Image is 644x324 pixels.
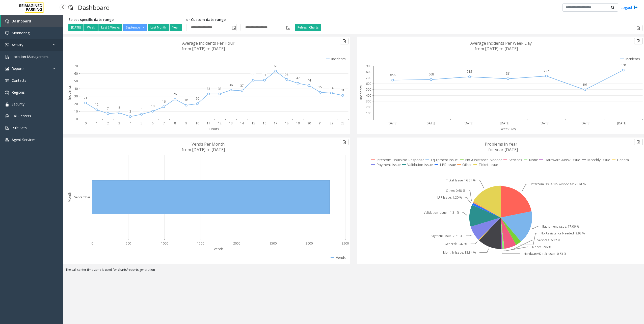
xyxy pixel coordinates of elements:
text: 34 [330,86,334,90]
text: 10 [196,121,199,125]
text: [DATE] [500,121,509,125]
text: [DATE] [464,121,473,125]
span: Toggle popup [285,24,291,31]
img: 'icon' [5,55,9,59]
span: Security [12,102,24,106]
text: 16 [162,99,166,104]
text: 715 [467,69,472,74]
text: 3000 [306,241,313,246]
text: 26 [173,92,177,96]
a: Dashboard [1,15,63,27]
text: 12 [218,121,222,125]
text: 10 [74,109,78,114]
text: 700 [366,76,371,80]
text: from [DATE] to [DATE] [182,46,225,51]
text: Hardware\Kiosk Issue: 0.63 % [524,252,567,256]
text: Monthly Issue: 12.34 % [443,250,476,255]
text: 33 [218,87,222,91]
text: 600 [366,82,371,86]
button: Export to pdf [340,38,348,44]
text: 4 [129,121,131,125]
text: from [DATE] to [DATE] [475,46,518,51]
text: 2 [107,121,109,125]
span: Rule Sets [12,125,27,130]
text: 828 [621,63,626,67]
text: 20 [74,102,78,106]
text: 63 [274,64,277,68]
text: 8 [174,121,176,125]
text: Month [67,192,72,203]
text: 1000 [161,241,168,246]
text: from [DATE] to [DATE] [182,147,225,152]
a: Logout [621,5,638,10]
button: Year [170,24,182,31]
text: 20 [307,121,311,125]
text: 400 [366,93,371,98]
text: 2500 [270,241,277,246]
text: Payment Issue: 7.81 % [431,234,463,238]
text: Ticket Issue: 16.51 % [446,178,476,182]
text: Validation Issue: 11.31 % [424,210,460,215]
text: Incidents [67,85,72,100]
text: Hours [209,126,219,131]
text: 52 [285,72,288,76]
text: Vends [214,247,224,251]
text: 38 [229,83,233,87]
button: Last 2 Weeks [98,24,122,31]
text: 1 [96,121,98,125]
text: [DATE] [425,121,435,125]
text: 21 [84,96,87,100]
text: 16 [263,121,266,125]
button: Refresh Charts [295,24,321,31]
text: 7 [163,121,165,125]
text: 668 [428,72,434,76]
text: 3 [129,109,131,114]
text: [DATE] [540,121,549,125]
span: Toggle popup [231,24,236,31]
img: 'icon' [5,126,9,130]
img: 'icon' [5,138,9,142]
text: 12 [95,102,98,107]
h5: Select specific date range [68,18,182,22]
text: 13 [229,121,233,125]
text: 8 [118,105,120,110]
text: Problems In Year [485,141,517,147]
text: 60 [74,71,78,76]
text: 6 [152,121,153,125]
text: 3 [118,121,120,125]
text: for year [DATE] [488,147,518,152]
h5: or Custom date range [186,18,291,22]
text: 15 [252,121,255,125]
text: Equipment Issue: 17.06 % [542,224,579,229]
img: 'icon' [5,114,9,118]
text: 9 [185,121,187,125]
text: 900 [366,64,371,68]
text: 7 [107,106,109,111]
text: 51 [252,73,255,77]
text: 3500 [342,241,349,246]
h3: Dashboard [75,1,112,14]
text: 21 [318,121,322,125]
text: 11 [207,121,210,125]
text: Average Incidents Per Hour [182,40,234,46]
img: 'icon' [5,31,9,35]
text: 300 [366,99,371,103]
text: September [74,195,90,199]
span: Call Centers [12,114,31,118]
span: Regions [12,90,25,95]
text: 0 [76,117,78,121]
text: 500 [366,87,371,92]
text: Incidents [359,85,363,100]
img: 'icon' [5,91,9,95]
button: [DATE] [68,24,84,31]
span: Monitoring [12,31,30,35]
text: 100 [366,111,371,115]
text: 31 [341,88,344,92]
text: 18 [184,98,188,102]
button: Week [84,24,98,31]
span: Dashboard [12,19,31,23]
span: Activity [12,42,23,47]
text: 47 [296,76,300,80]
text: 23 [341,121,344,125]
img: 'icon' [5,79,9,83]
